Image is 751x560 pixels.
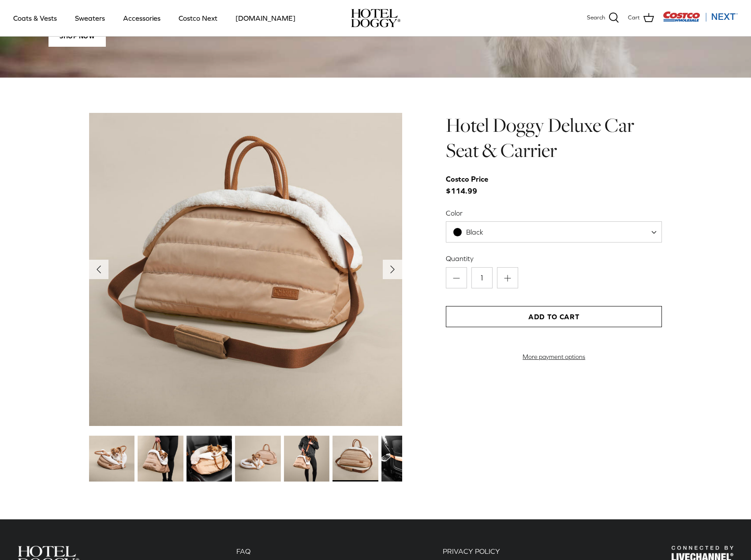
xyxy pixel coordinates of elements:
[446,228,501,237] span: Black
[446,221,662,243] span: Black
[446,173,497,197] span: $114.99
[236,547,250,555] a: FAQ
[628,13,640,22] span: Cart
[587,13,605,22] span: Search
[383,260,402,279] button: Next
[628,12,654,24] a: Cart
[89,260,108,279] button: Previous
[587,12,619,24] a: Search
[171,3,225,33] a: Costco Next
[443,547,500,555] a: PRIVACY POLICY
[115,3,168,33] a: Accessories
[228,3,303,33] a: [DOMAIN_NAME]
[5,3,65,33] a: Coats & Vests
[446,208,662,218] label: Color
[466,228,483,236] span: Black
[663,11,738,22] img: Costco Next
[446,353,662,361] a: More payment options
[446,254,662,263] label: Quantity
[187,436,232,481] img: small dog in a tan dog carrier on a black seat in the car
[446,306,662,327] button: Add to Cart
[351,9,400,27] img: hoteldoggycom
[471,267,493,288] input: Quantity
[67,3,113,33] a: Sweaters
[446,173,488,185] div: Costco Price
[351,9,400,27] a: hoteldoggy.com hoteldoggycom
[663,17,738,23] a: Visit Costco Next
[446,113,662,163] h1: Hotel Doggy Deluxe Car Seat & Carrier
